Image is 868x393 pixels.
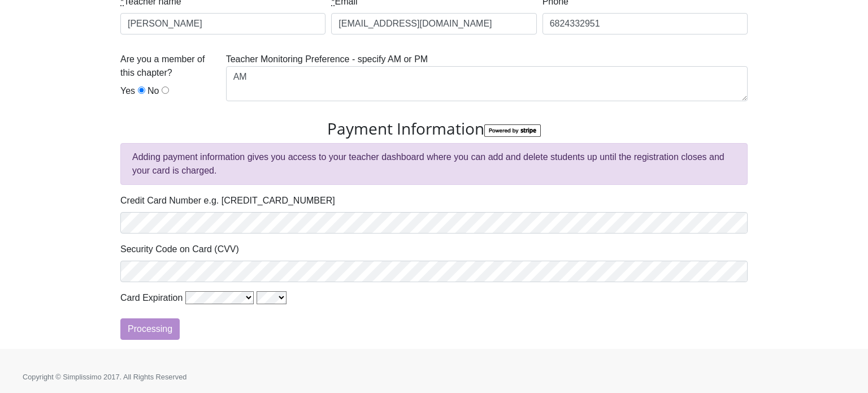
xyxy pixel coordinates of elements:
label: Yes [120,84,135,98]
input: Processing [120,318,180,340]
h3: Payment Information [120,119,748,139]
label: Card Expiration [120,291,183,305]
label: No [147,84,159,98]
label: Credit Card Number e.g. [CREDIT_CARD_NUMBER] [120,194,335,208]
label: Security Code on Card (CVV) [120,243,239,256]
img: StripeBadge-6abf274609356fb1c7d224981e4c13d8e07f95b5cc91948bd4e3604f74a73e6b.png [484,124,541,137]
p: Copyright © Simplissimo 2017. All Rights Reserved [23,372,845,382]
label: Are you a member of this chapter? [120,53,220,80]
div: Teacher Monitoring Preference - specify AM or PM [223,53,750,110]
div: Adding payment information gives you access to your teacher dashboard where you can add and delet... [120,143,748,185]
